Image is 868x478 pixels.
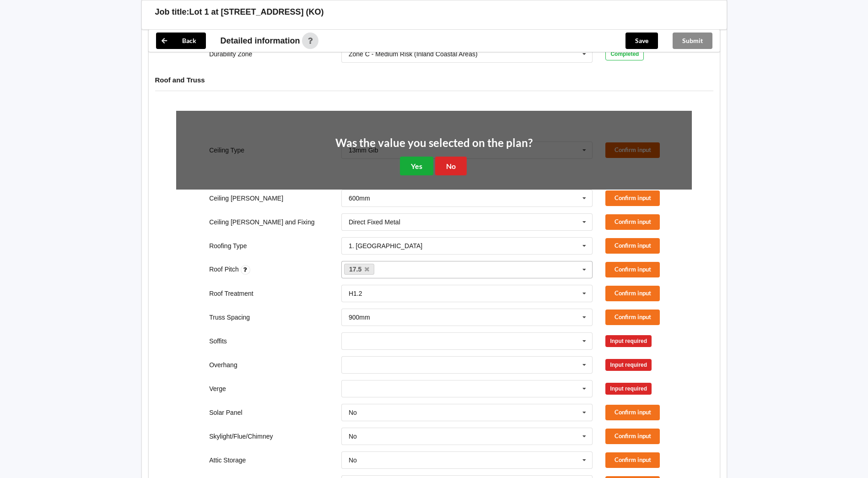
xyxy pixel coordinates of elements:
[209,290,253,297] label: Roof Treatment
[209,361,237,369] label: Overhang
[209,195,283,202] label: Ceiling [PERSON_NAME]
[189,7,324,17] h3: Lot 1 at [STREET_ADDRESS] (KO)
[155,76,713,84] h4: Roof and Truss
[349,290,362,297] div: H1.2
[209,337,227,345] label: Soffits
[605,310,660,325] button: Confirm input
[625,33,658,49] button: Save
[209,385,226,392] label: Verge
[605,359,652,371] div: Input required
[605,48,644,60] div: Completed
[605,214,660,229] button: Confirm input
[209,314,250,321] label: Truss Spacing
[209,433,273,440] label: Skylight/Flue/Chimney
[605,405,660,420] button: Confirm input
[221,37,300,45] span: Detailed information
[349,243,422,249] div: 1. [GEOGRAPHIC_DATA]
[349,409,357,416] div: No
[349,433,357,440] div: No
[344,264,374,275] a: 17.5
[435,157,467,175] button: No
[156,33,206,49] button: Back
[349,219,400,225] div: Direct Fixed Metal
[605,335,652,347] div: Input required
[349,457,357,463] div: No
[605,383,652,395] div: Input required
[349,51,478,57] div: Zone C - Medium Risk (Inland Coastal Areas)
[400,157,433,175] button: Yes
[155,7,189,17] h3: Job title:
[605,238,660,253] button: Confirm input
[209,409,242,416] label: Solar Panel
[605,286,660,301] button: Confirm input
[349,314,370,320] div: 900mm
[209,50,252,58] label: Durability Zone
[605,262,660,277] button: Confirm input
[335,136,533,150] h2: Was the value you selected on the plan?
[605,190,660,206] button: Confirm input
[605,429,660,444] button: Confirm input
[349,195,370,201] div: 600mm
[209,456,246,464] label: Attic Storage
[209,242,247,250] label: Roofing Type
[209,218,314,226] label: Ceiling [PERSON_NAME] and Fixing
[209,266,240,273] label: Roof Pitch
[605,452,660,467] button: Confirm input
